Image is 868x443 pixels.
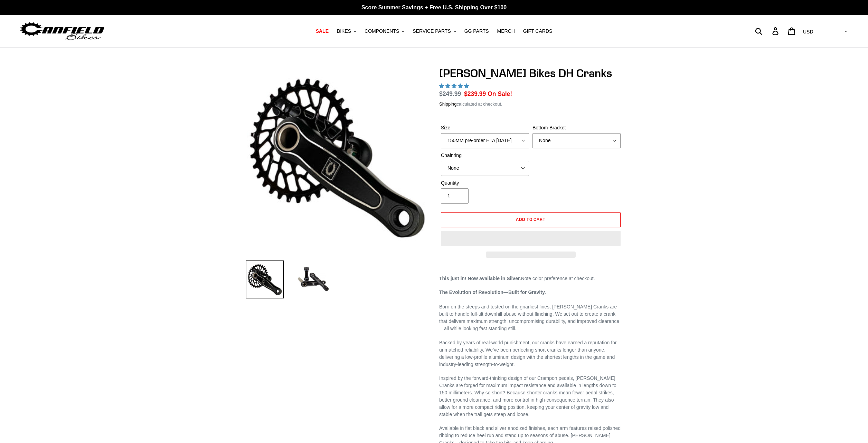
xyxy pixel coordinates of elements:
div: calculated at checkout. [439,101,622,108]
span: On Sale! [488,89,512,98]
a: MERCH [494,27,518,36]
strong: This just in! Now available in Silver. [439,276,521,281]
button: Add to cart [441,212,621,227]
span: 4.91 stars [439,83,470,89]
p: Inspired by the forward-thinking design of our Crampon pedals, [PERSON_NAME] Cranks are forged fo... [439,375,622,418]
p: Born on the steeps and tested on the gnarliest lines, [PERSON_NAME] Cranks are built to handle fu... [439,289,622,332]
a: Shipping [439,101,457,107]
img: Load image into Gallery viewer, Canfield Bikes DH Cranks [246,260,284,298]
button: COMPONENTS [361,27,408,36]
strong: The Evolution of Revolution—Built for Gravity. [439,289,546,295]
s: $249.99 [439,90,461,97]
span: Add to cart [516,217,546,222]
span: COMPONENTS [365,28,399,34]
span: SERVICE PARTS [413,28,451,34]
span: GIFT CARDS [523,28,553,34]
p: Note color preference at checkout. [439,275,622,282]
label: Size [441,124,529,131]
a: SALE [312,27,332,36]
label: Chainring [441,152,529,159]
img: Load image into Gallery viewer, Canfield Bikes DH Cranks [294,260,332,298]
span: BIKES [337,28,351,34]
img: Canfield Bikes DH Cranks [247,68,427,248]
button: SERVICE PARTS [409,27,459,36]
span: SALE [316,28,329,34]
label: Quantity [441,179,529,187]
p: Backed by years of real-world punishment, our cranks have earned a reputation for unmatched relia... [439,339,622,368]
a: GIFT CARDS [520,27,556,36]
span: MERCH [497,28,515,34]
img: Canfield Bikes [19,20,105,42]
span: GG PARTS [464,28,489,34]
a: GG PARTS [461,27,492,36]
span: $239.99 [464,90,486,97]
input: Search [759,23,776,39]
label: Bottom-Bracket [532,124,621,131]
h1: [PERSON_NAME] Bikes DH Cranks [439,67,622,80]
button: BIKES [333,27,360,36]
